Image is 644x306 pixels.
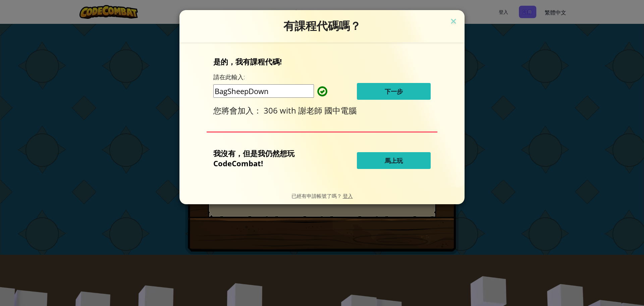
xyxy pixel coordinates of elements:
p: 是的，我有課程代碼! [213,56,431,67]
span: 有課程代碼嗎？ [283,19,361,33]
span: 306 [264,105,280,116]
span: 已經有申請帳號了嗎？ [291,192,343,199]
label: 請在此輸入: [213,73,245,81]
button: 下一步 [357,83,431,100]
img: close icon [449,17,458,27]
span: 謝老師 國中電腦 [298,105,357,116]
span: 下一步 [385,87,403,95]
p: 我沒有，但是我仍然想玩 CodeCombat! [213,148,323,168]
button: 馬上玩 [357,152,431,169]
span: 您將會加入： [213,105,264,116]
a: 登入 [343,192,353,199]
span: 馬上玩 [385,157,403,165]
span: with [280,105,298,116]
